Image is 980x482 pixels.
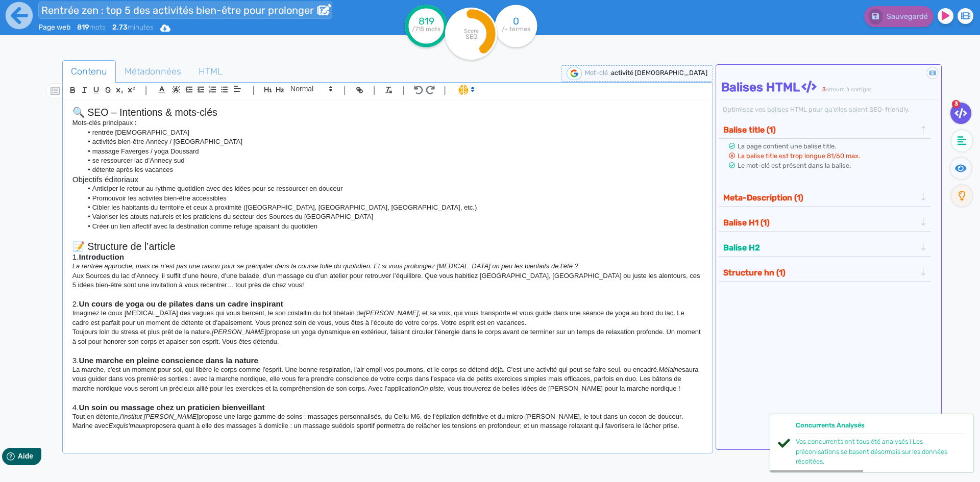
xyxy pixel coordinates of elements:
p: Marine avec proposera quant à elle des massages à domicile : un massage suédois sportif permettra... [72,421,703,430]
span: Mot-clé : [585,69,611,77]
span: HTML [190,58,231,85]
div: Optimisez vos balises HTML pour qu’elles soient SEO-friendly. [721,105,939,114]
p: Toujours loin du stress et plus prêt de la nature, propose un yoga dynamique en extérieur, faisan... [72,327,703,346]
span: La page contient une balise title. [738,142,836,150]
h4: Balises HTML [721,80,939,95]
strong: Un soin ou massage chez un praticien bienveillant [79,403,264,412]
em: [PERSON_NAME] [364,309,419,317]
p: Mots-clés principaux : [72,118,703,128]
h3: 3. [72,356,703,365]
h2: 🔍 SEO – Intentions & mots-clés [72,107,703,118]
li: se ressourcer lac d’Annecy sud [82,156,702,165]
a: Métadonnées [116,60,190,83]
tspan: /715 mots [412,26,440,33]
span: | [344,83,346,97]
div: Balise title (1) [720,121,930,138]
span: minutes [112,23,154,32]
span: Métadonnées [116,58,189,85]
span: | [252,83,255,97]
li: Anticiper le retour au rythme quotidien avec des idées pour se ressourcer en douceur [82,184,702,193]
em: l'institut [PERSON_NAME] [120,413,198,420]
em: La rentrée approche, mais ce n’est pas une raison pour se précipiter dans la course folle du quot... [72,262,578,270]
tspan: Score [464,28,479,34]
li: Valoriser les atouts naturels et les praticiens du secteur des Sources du [GEOGRAPHIC_DATA] [82,212,702,221]
tspan: 819 [419,15,434,27]
button: Balise H2 [720,239,919,256]
a: Contenu [62,60,116,83]
p: La marche, c'est un moment pour soi, qui libère le corps comme l'esprit. Une bonne respiration, l... [72,365,703,393]
button: Meta-Description (1) [720,189,919,206]
b: 819 [77,23,89,32]
h3: 1. [72,252,703,262]
div: Balise H2 [720,239,930,256]
em: Exquis'maux [109,422,146,429]
span: Aligment [230,83,244,95]
p: Tout en détente, propose une large gamme de soins : massages personnalisés, du Cellu M6, de l'épi... [72,412,703,421]
input: title [38,2,332,19]
span: Page web [38,23,70,32]
span: 3 [822,86,826,93]
div: Balise H1 (1) [720,214,930,231]
b: 2.73 [112,23,128,32]
a: HTML [190,60,231,83]
p: Aux Sources du lac d’Annecy, il suffit d’une heure, d’une balade, d’un massage ou d’un atelier po... [72,271,703,290]
em: On piste [419,385,444,392]
strong: Une marche en pleine conscience dans la nature [79,356,258,365]
button: Balise H1 (1) [720,214,919,231]
span: Le mot-clé est présent dans la balise. [738,162,851,169]
div: Structure hn (1) [720,264,930,281]
li: activités bien-être Annecy / [GEOGRAPHIC_DATA] [82,137,702,146]
span: mots [77,23,106,32]
li: Cibler les habitants du territoire et ceux à proximité ([GEOGRAPHIC_DATA], [GEOGRAPHIC_DATA], [GE... [82,203,702,212]
tspan: 0 [513,15,519,27]
span: 3 [952,100,960,108]
span: Contenu [63,58,115,85]
h3: 4. [72,403,703,412]
button: Sauvegardé [864,6,934,27]
span: I.Assistant [454,84,478,96]
h2: 📝 Structure de l’article [72,241,703,252]
span: | [402,83,405,97]
div: Vos concurrents ont tous été analysés ! Les préconisations se basent désormais sur les données ré... [796,437,963,466]
img: google-serp-logo.png [567,67,582,80]
strong: Introduction [79,252,124,261]
span: Sauvegardé [887,12,928,21]
h3: Objectifs éditoriaux [72,175,703,184]
div: Concurrents Analysés [796,420,963,434]
li: Promouvoir les activités bien-être accessibles [82,194,702,203]
p: Imaginez le doux [MEDICAL_DATA] des vagues qui vous bercent, le son cristallin du bol tibétain de... [72,309,703,327]
tspan: SEO [465,33,477,40]
span: erreurs à corriger [826,86,871,93]
em: Mélaine [658,366,682,373]
span: | [373,83,376,97]
button: Structure hn (1) [720,264,919,281]
li: détente après les vacances [82,165,702,174]
li: massage Faverges / yoga Doussard [82,147,702,156]
div: Meta-Description (1) [720,189,930,206]
h3: 2. [72,299,703,309]
span: La balise title est trop longue 81/60 max. [738,152,860,160]
span: | [145,83,148,97]
tspan: /- termes [502,26,530,33]
strong: Un cours de yoga ou de pilates dans un cadre inspirant [79,299,283,308]
span: | [444,83,446,97]
li: rentrée [DEMOGRAPHIC_DATA] [82,128,702,137]
li: Créer un lien affectif avec la destination comme refuge apaisant du quotidien [82,222,702,231]
button: Balise title (1) [720,121,919,138]
em: [PERSON_NAME] [212,328,266,336]
span: activité [DEMOGRAPHIC_DATA] [611,69,707,77]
